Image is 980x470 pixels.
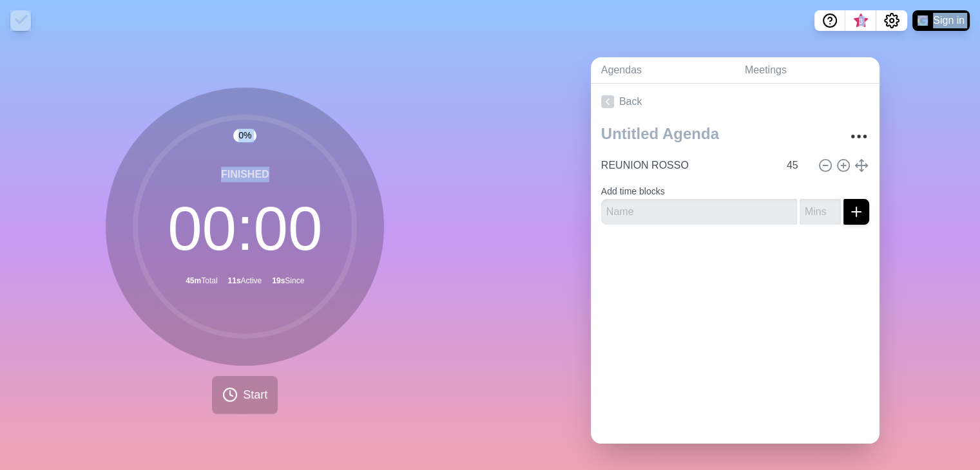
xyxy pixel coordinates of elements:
[596,153,779,178] input: Name
[10,10,31,31] img: timeblocks logo
[912,10,970,31] button: Sign in
[601,186,665,196] label: Add time blocks
[591,84,879,120] a: Back
[918,15,928,26] img: google logo
[800,199,841,225] input: Mins
[601,199,797,225] input: Name
[735,57,879,84] a: Meetings
[814,10,845,31] button: Help
[243,386,267,404] span: Start
[782,153,812,178] input: Mins
[845,10,876,31] button: What’s new
[846,124,872,149] button: More
[856,16,866,26] span: 3
[212,376,278,414] button: Start
[876,10,907,31] button: Settings
[591,57,735,84] a: Agendas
